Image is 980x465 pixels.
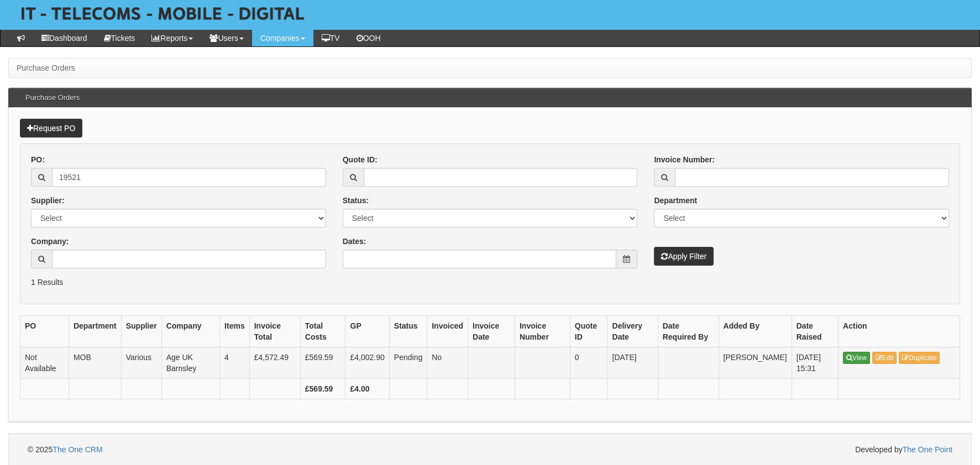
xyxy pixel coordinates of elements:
label: Supplier: [31,195,65,206]
a: Duplicate [899,352,940,364]
a: OOH [348,30,389,46]
th: Company [161,315,219,347]
th: Invoice Total [249,315,300,347]
th: Supplier [121,315,161,347]
th: Date Required By [658,315,719,347]
a: Dashboard [33,30,96,46]
a: Users [201,30,252,46]
td: Pending [389,347,427,378]
a: TV [313,30,348,46]
th: Invoice Number [515,315,570,347]
a: View [843,352,870,364]
th: Department [69,315,121,347]
a: Tickets [96,30,144,46]
a: Edit [872,352,897,364]
td: [DATE] [607,347,658,378]
label: PO: [31,154,45,165]
td: Age UK Barnsley [161,347,219,378]
td: £4,002.90 [345,347,389,378]
td: No [427,347,468,378]
td: £569.59 [300,347,345,378]
th: £569.59 [300,378,345,399]
label: Status: [343,195,369,206]
a: Request PO [20,119,82,138]
li: Purchase Orders [17,62,75,73]
td: 4 [220,347,250,378]
th: Added By [719,315,792,347]
label: Dates: [343,236,366,247]
span: © 2025 [28,445,103,454]
td: Various [121,347,161,378]
a: Reports [143,30,201,46]
th: Invoiced [427,315,468,347]
label: Invoice Number: [654,154,715,165]
button: Apply Filter [654,247,714,266]
h3: Purchase Orders [20,88,85,107]
th: Invoice Date [468,315,515,347]
td: MOB [69,347,121,378]
th: Action [838,315,960,347]
label: Quote ID: [343,154,378,165]
th: Quote ID [570,315,607,347]
td: Not Available [20,347,69,378]
th: Status [389,315,427,347]
a: The One CRM [53,445,102,454]
label: Department [654,195,697,206]
th: Date Raised [792,315,838,347]
a: Companies [252,30,313,46]
td: £4,572.49 [249,347,300,378]
th: Total Costs [300,315,345,347]
label: Company: [31,236,69,247]
td: [PERSON_NAME] [719,347,792,378]
th: PO [20,315,69,347]
th: GP [345,315,389,347]
th: Delivery Date [607,315,658,347]
td: [DATE] 15:31 [792,347,838,378]
span: Developed by [855,444,952,455]
th: Items [220,315,250,347]
p: 1 Results [31,277,949,288]
a: The One Point [903,445,952,454]
td: 0 [570,347,607,378]
th: £4.00 [345,378,389,399]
